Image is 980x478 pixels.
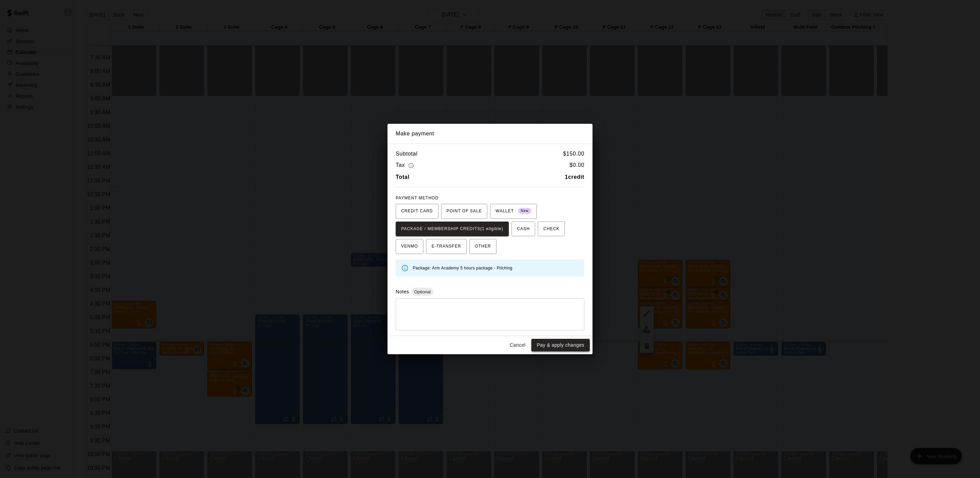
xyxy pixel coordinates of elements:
button: CHECK [538,222,565,237]
h6: $ 150.00 [563,149,584,158]
span: WALLET [495,206,531,217]
button: WALLET New [490,204,537,219]
b: 1 credit [565,174,584,180]
h6: Subtotal [396,149,418,158]
button: PACKAGE / MEMBERSHIP CREDITS(1 eligible) [396,222,509,237]
span: Optional [411,289,433,294]
button: Pay & apply changes [531,339,590,351]
h6: Tax [396,161,416,170]
span: POINT OF SALE [447,206,482,217]
h6: $ 0.00 [570,161,584,170]
h2: Make payment [387,124,593,144]
button: VENMO [396,239,423,254]
span: VENMO [401,241,418,252]
span: New [518,207,531,216]
span: OTHER [475,241,491,252]
button: E-TRANSFER [426,239,467,254]
span: CREDIT CARD [401,206,433,217]
b: Total [396,174,409,180]
span: PAYMENT METHOD [396,196,438,200]
button: Cancel [507,339,529,351]
span: E-TRANSFER [432,241,461,252]
span: PACKAGE / MEMBERSHIP CREDITS (1 eligible) [401,224,503,235]
button: CASH [512,222,535,237]
button: CREDIT CARD [396,204,438,219]
span: CASH [517,224,530,235]
span: Package: Arm Academy 5 hours package - Pitching [413,266,513,270]
span: CHECK [543,224,559,235]
button: POINT OF SALE [441,204,487,219]
label: Notes [396,289,409,294]
button: OTHER [469,239,496,254]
